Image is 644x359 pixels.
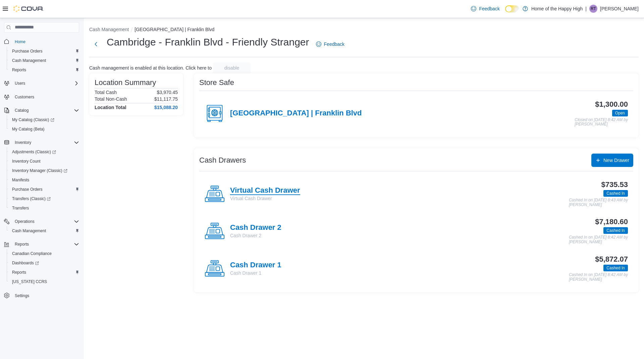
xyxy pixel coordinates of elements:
p: Cash Drawer 2 [230,232,281,239]
h1: Cambridge - Franklin Blvd - Friendly Stranger [107,35,309,49]
span: My Catalog (Classic) [12,117,54,122]
h4: Cash Drawer 1 [230,261,281,270]
h3: $1,300.00 [595,100,628,108]
span: Feedback [324,41,344,48]
span: Reports [12,67,26,73]
span: Inventory [15,140,31,145]
input: Dark Mode [505,5,519,12]
a: Transfers (Classic) [7,194,82,203]
button: Settings [1,290,82,300]
a: Transfers [9,204,32,212]
a: My Catalog (Classic) [9,116,57,124]
span: Purchase Orders [9,185,79,193]
span: Reports [9,268,79,276]
nav: Complex example [4,34,79,318]
span: Canadian Compliance [12,251,52,256]
button: Operations [1,217,82,226]
a: Adjustments (Classic) [9,148,59,156]
button: Reports [1,240,82,249]
span: Dark Mode [505,12,505,13]
span: Purchase Orders [12,49,43,54]
a: Customers [12,93,37,101]
a: Purchase Orders [9,47,45,55]
button: Catalog [12,106,31,114]
span: Home [12,37,79,46]
p: | [585,5,587,13]
span: Transfers [9,204,79,212]
p: Virtual Cash Drawer [230,195,300,202]
p: Closed on [DATE] 8:42 AM by [PERSON_NAME] [575,118,628,127]
span: Settings [15,293,29,298]
span: Purchase Orders [9,47,79,55]
p: Cashed In on [DATE] 8:42 AM by [PERSON_NAME] [569,235,628,244]
a: Cash Management [9,57,49,65]
a: My Catalog (Beta) [9,125,47,133]
span: Reports [12,270,26,275]
div: Rachel Turner [589,5,597,13]
span: Cash Management [9,227,79,235]
span: Reports [15,242,29,247]
p: Cashed In on [DATE] 8:42 AM by [PERSON_NAME] [569,273,628,282]
p: Cash Drawer 1 [230,270,281,276]
button: My Catalog (Beta) [7,124,82,134]
h3: Location Summary [95,79,156,87]
h4: Location Total [95,105,126,110]
span: [US_STATE] CCRS [12,279,47,284]
span: Cashed In [603,227,628,234]
span: My Catalog (Beta) [12,126,45,132]
span: Catalog [12,106,79,114]
p: Cash management is enabled at this location. Click here to [89,65,212,71]
a: Inventory Manager (Classic) [7,166,82,175]
a: [US_STATE] CCRS [9,278,50,286]
span: Inventory Count [12,159,41,164]
button: Inventory [1,138,82,147]
button: Transfers [7,203,82,213]
button: Inventory [12,139,34,147]
span: My Catalog (Beta) [9,125,79,133]
a: Settings [12,292,32,300]
span: Operations [12,217,79,226]
h4: Virtual Cash Drawer [230,186,300,195]
span: Cashed In [603,265,628,271]
span: Feedback [479,5,499,12]
span: disable [224,65,239,71]
span: Dashboards [9,259,79,267]
button: New Drawer [591,154,633,167]
a: Feedback [313,37,347,51]
h3: Store Safe [199,79,234,87]
span: Adjustments (Classic) [12,149,56,155]
h6: Total Cash [95,90,117,95]
span: Customers [12,93,79,101]
a: Reports [9,66,29,74]
p: Home of the Happy High [531,5,583,13]
a: Reports [9,268,29,276]
span: Cashed In [606,190,625,196]
button: Next [89,37,103,51]
span: Inventory Manager (Classic) [12,168,67,173]
h3: $735.53 [601,181,628,189]
h4: Cash Drawer 2 [230,223,281,232]
button: [US_STATE] CCRS [7,277,82,286]
span: Cashed In [606,228,625,234]
button: Cash Management [89,27,129,32]
span: Home [15,39,25,44]
span: Dashboards [12,260,39,266]
span: Transfers (Classic) [12,196,51,201]
span: Cash Management [9,57,79,65]
span: Cash Management [12,58,46,63]
span: Catalog [15,108,29,113]
span: Purchase Orders [12,187,43,192]
span: Manifests [9,176,79,184]
span: Open [612,110,628,116]
p: $3,970.45 [157,90,178,95]
span: Washington CCRS [9,278,79,286]
h3: Cash Drawers [199,156,246,164]
button: Users [12,79,28,87]
span: Transfers [12,205,29,211]
button: Reports [7,268,82,277]
button: Cash Management [7,56,82,65]
a: Canadian Compliance [9,250,54,258]
span: Manifests [12,177,29,183]
a: Purchase Orders [9,185,45,193]
span: My Catalog (Classic) [9,116,79,124]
